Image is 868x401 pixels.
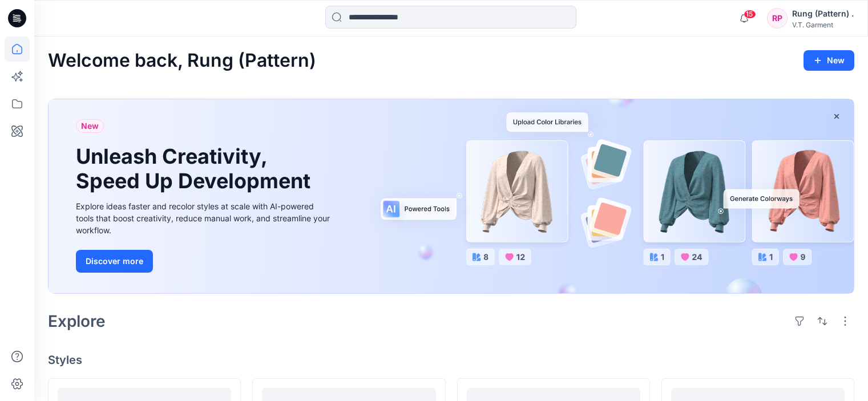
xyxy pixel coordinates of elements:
span: New [81,119,99,133]
h4: Styles [48,353,854,367]
h2: Welcome back, Rung (Pattern) [48,50,316,71]
h1: Unleash Creativity, Speed Up Development [76,144,316,193]
h2: Explore [48,312,106,330]
div: Rung (Pattern) . [792,7,854,21]
div: RP [767,8,788,29]
span: 15 [744,10,756,19]
button: New [804,50,854,71]
a: Discover more [76,250,333,273]
div: V.T. Garment [792,21,854,29]
button: Discover more [76,250,153,273]
div: Explore ideas faster and recolor styles at scale with AI-powered tools that boost creativity, red... [76,200,333,236]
